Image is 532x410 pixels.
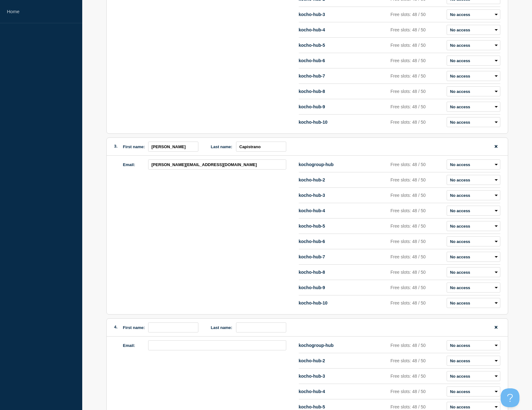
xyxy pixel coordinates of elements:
[447,159,500,170] select: role select for kochogroup-hub
[299,343,388,348] p: kochogroup-hub
[447,252,500,262] select: role select for kocho-hub-7
[148,340,286,350] input: email
[123,162,135,167] label: Email:
[123,325,145,330] label: First name:
[447,206,500,216] select: role select for kocho-hub-4
[447,71,500,81] select: role select for kocho-hub-7
[299,162,388,167] p: kochogroup-hub
[390,239,444,244] p: Free slots: 48 / 50
[390,208,444,213] p: Free slots: 48 / 50
[299,73,388,78] p: kocho-hub-7
[390,58,444,63] p: Free slots: 48 / 50
[447,56,500,66] select: role select for kocho-hub-6
[390,358,444,363] p: Free slots: 48 / 50
[299,89,388,94] p: kocho-hub-8
[390,224,444,229] p: Free slots: 48 / 50
[390,404,444,409] p: Free slots: 48 / 50
[390,270,444,275] p: Free slots: 48 / 50
[148,322,198,332] input: first name
[299,270,388,275] p: kocho-hub-8
[390,343,444,348] p: Free slots: 48 / 50
[114,325,118,329] span: 4.
[299,374,388,379] p: kocho-hub-3
[390,89,444,94] p: Free slots: 48 / 50
[390,104,444,109] p: Free slots: 48 / 50
[447,298,500,308] select: role select for kocho-hub-10
[299,254,388,259] p: kocho-hub-7
[211,144,233,149] label: Last name:
[447,267,500,277] select: role select for kocho-hub-8
[447,356,500,366] select: role select for kocho-hub-2
[447,371,500,381] select: role select for kocho-hub-3
[390,43,444,48] p: Free slots: 48 / 50
[447,86,500,96] select: role select for kocho-hub-8
[211,325,233,330] label: Last name:
[447,340,500,350] select: role select for kochogroup-hub
[299,358,388,363] p: kocho-hub-2
[390,12,444,17] p: Free slots: 48 / 50
[299,389,388,394] p: kocho-hub-4
[148,142,198,152] input: first name
[299,285,388,290] p: kocho-hub-9
[447,117,500,127] select: role select for kocho-hub-10
[447,190,500,200] select: role select for kocho-hub-3
[390,374,444,379] p: Free slots: 48 / 50
[447,283,500,293] select: role select for kocho-hub-9
[447,40,500,50] select: role select for kocho-hub-5
[236,322,286,332] input: last name
[299,193,388,198] p: kocho-hub-3
[447,386,500,397] select: role select for kocho-hub-4
[390,73,444,78] p: Free slots: 48 / 50
[492,322,500,332] button: remove team member button
[299,208,388,213] p: kocho-hub-4
[390,193,444,198] p: Free slots: 48 / 50
[299,300,388,305] p: kocho-hub-10
[299,12,388,17] p: kocho-hub-3
[390,300,444,305] p: Free slots: 48 / 50
[299,177,388,182] p: kocho-hub-2
[447,236,500,246] select: role select for kocho-hub-6
[390,254,444,259] p: Free slots: 48 / 50
[447,175,500,185] select: role select for kocho-hub-2
[299,120,388,125] p: kocho-hub-10
[390,285,444,290] p: Free slots: 48 / 50
[299,27,388,32] p: kocho-hub-4
[236,142,286,152] input: last name
[447,221,500,231] select: role select for kocho-hub-5
[123,343,135,348] label: Email:
[299,58,388,63] p: kocho-hub-6
[390,27,444,32] p: Free slots: 48 / 50
[299,239,388,244] p: kocho-hub-6
[390,120,444,125] p: Free slots: 48 / 50
[114,144,118,148] span: 3.
[123,144,145,149] label: First name:
[447,102,500,112] select: role select for kocho-hub-9
[390,162,444,167] p: Free slots: 48 / 50
[501,388,519,407] iframe: Help Scout Beacon - Open
[447,25,500,35] select: role select for kocho-hub-4
[299,224,388,229] p: kocho-hub-5
[299,43,388,48] p: kocho-hub-5
[299,104,388,109] p: kocho-hub-9
[148,159,286,170] input: email
[492,142,500,152] button: remove team member button
[299,404,388,409] p: kocho-hub-5
[447,9,500,19] select: role select for kocho-hub-3
[390,177,444,182] p: Free slots: 48 / 50
[390,389,444,394] p: Free slots: 48 / 50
